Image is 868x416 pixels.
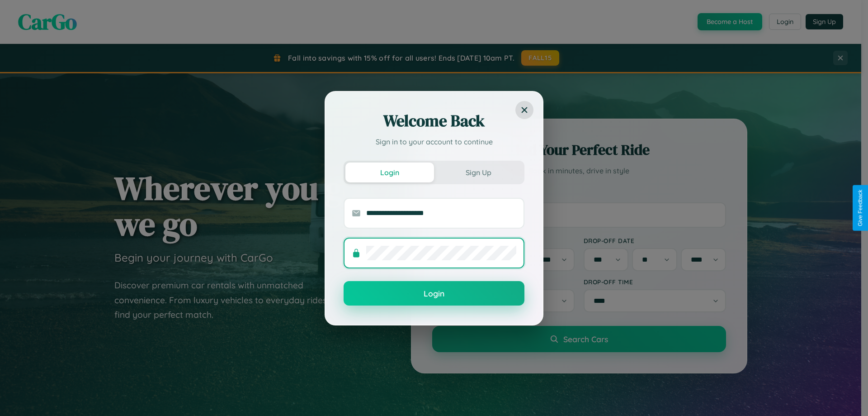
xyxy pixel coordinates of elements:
button: Login [345,163,434,182]
p: Sign in to your account to continue [344,136,524,147]
button: Login [344,281,524,306]
h2: Welcome Back [344,110,524,132]
button: Sign Up [434,163,523,182]
div: Give Feedback [857,190,863,226]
